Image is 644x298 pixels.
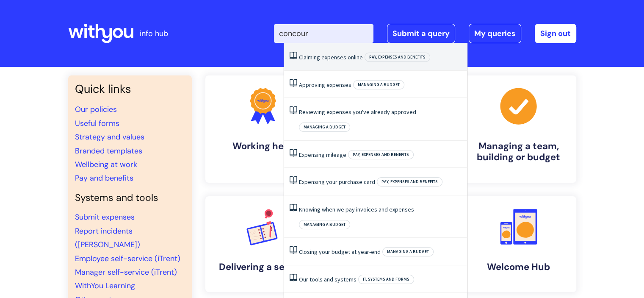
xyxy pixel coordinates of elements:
[382,247,434,256] span: Managing a budget
[299,178,375,186] a: Expensing your purchase card
[299,81,351,89] a: Approving expenses
[299,123,350,132] span: Managing a budget
[75,192,185,204] h4: Systems and tools
[353,80,404,89] span: Managing a budget
[75,159,137,170] a: Wellbeing at work
[377,177,442,187] span: Pay, expenses and benefits
[299,276,357,283] a: Our tools and systems
[299,248,381,256] a: Closing your budget at year-end
[75,253,180,264] a: Employee self-service (iTrent)
[387,24,455,43] a: Submit a query
[299,206,414,213] a: Knowing when we pay invoices and expenses
[75,212,135,222] a: Submit expenses
[75,82,185,96] h3: Quick links
[468,262,569,273] h4: Welcome Hub
[299,108,416,116] a: Reviewing expenses you've already approved
[358,275,414,284] span: IT, systems and forms
[75,118,119,128] a: Useful forms
[461,196,576,292] a: Welcome Hub
[274,24,373,43] input: Search
[299,53,363,61] a: Claiming expenses online
[75,132,144,142] a: Strategy and values
[205,196,321,292] a: Delivering a service
[75,281,135,291] a: WithYou Learning
[274,24,576,43] div: | -
[212,141,314,152] h4: Working here
[299,220,350,229] span: Managing a budget
[212,262,314,273] h4: Delivering a service
[75,226,140,250] a: Report incidents ([PERSON_NAME])
[535,24,576,43] a: Sign out
[75,104,117,114] a: Our policies
[75,267,177,277] a: Manager self-service (iTrent)
[75,173,133,183] a: Pay and benefits
[140,27,168,40] p: info hub
[75,146,142,156] a: Branded templates
[205,75,321,183] a: Working here
[299,151,346,159] a: Expensing mileage
[469,24,521,43] a: My queries
[461,75,576,183] a: Managing a team, building or budget
[348,150,414,159] span: Pay, expenses and benefits
[468,141,569,163] h4: Managing a team, building or budget
[365,53,430,62] span: Pay, expenses and benefits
